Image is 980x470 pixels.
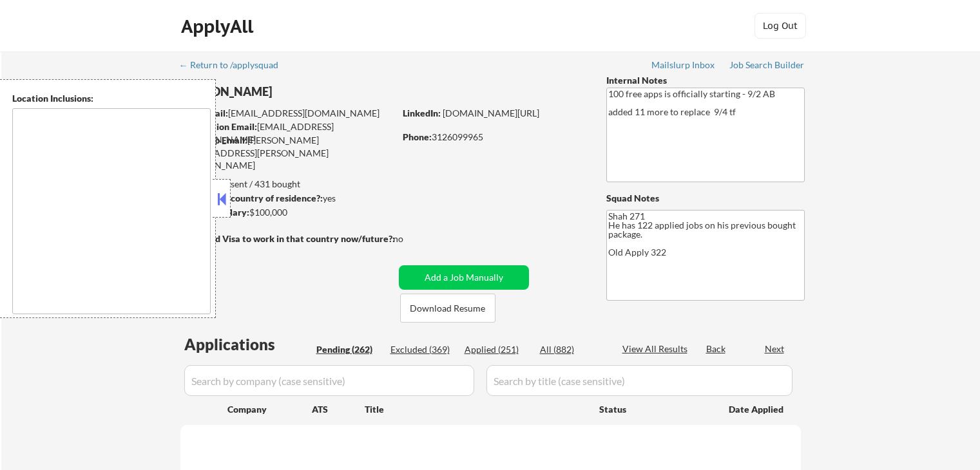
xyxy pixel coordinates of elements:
[403,108,441,118] strong: LinkedIn:
[443,108,539,118] a: [DOMAIN_NAME][URL]
[486,365,793,396] input: Search by title (case sensitive)
[651,60,716,73] a: Mailslurp Inbox
[181,120,394,146] div: [EMAIL_ADDRESS][DOMAIN_NAME]
[227,403,312,416] div: Company
[180,134,394,172] div: [PERSON_NAME][EMAIL_ADDRESS][PERSON_NAME][DOMAIN_NAME]
[184,365,474,396] input: Search by company (case sensitive)
[754,13,806,39] button: Log Out
[706,343,727,355] div: Back
[180,206,394,219] div: $100,000
[465,343,529,356] div: Applied (251)
[181,15,257,37] div: ApplyAll
[180,193,323,203] strong: Can work in country of residence?:
[12,92,211,105] div: Location Inclusions:
[599,397,710,420] div: Status
[180,178,394,191] div: 351 sent / 431 bought
[180,233,395,244] strong: Will need Visa to work in that country now/future?:
[403,131,585,144] div: 3126099965
[400,294,495,323] button: Download Resume
[651,61,716,70] div: Mailslurp Inbox
[622,343,691,355] div: View All Results
[393,232,430,245] div: no
[765,343,785,355] div: Next
[390,343,455,356] div: Excluded (369)
[184,337,312,352] div: Applications
[729,403,785,416] div: Date Applied
[399,265,529,290] button: Add a Job Manually
[403,131,432,142] strong: Phone:
[316,343,381,356] div: Pending (262)
[181,107,394,120] div: [EMAIL_ADDRESS][DOMAIN_NAME]
[606,74,805,87] div: Internal Notes
[365,403,587,416] div: Title
[179,61,291,70] div: ← Return to /applysquad
[180,192,390,205] div: yes
[180,84,445,100] div: [PERSON_NAME]
[540,343,604,356] div: All (882)
[729,61,805,70] div: Job Search Builder
[179,60,291,73] a: ← Return to /applysquad
[312,403,365,416] div: ATS
[606,192,805,205] div: Squad Notes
